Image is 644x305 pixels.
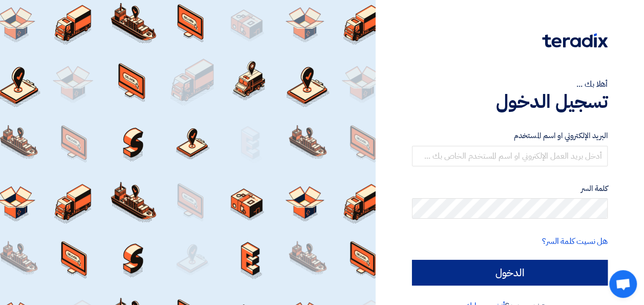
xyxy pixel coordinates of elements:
[412,90,608,113] h1: تسجيل الدخول
[412,183,608,195] label: كلمة السر
[412,130,608,142] label: البريد الإلكتروني او اسم المستخدم
[412,146,608,166] input: أدخل بريد العمل الإلكتروني او اسم المستخدم الخاص بك ...
[542,235,608,247] a: هل نسيت كلمة السر؟
[412,260,608,285] input: الدخول
[412,78,608,90] div: أهلا بك ...
[542,33,608,48] img: Teradix logo
[609,270,637,298] div: Open chat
